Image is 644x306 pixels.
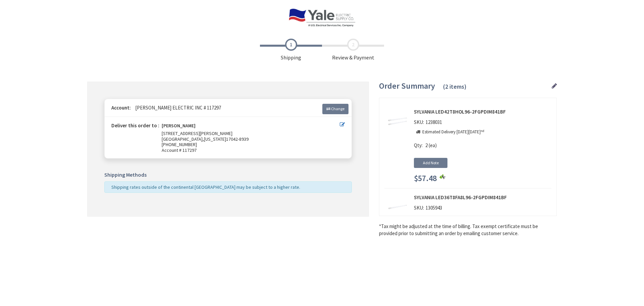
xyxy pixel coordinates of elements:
[162,123,196,131] strong: [PERSON_NAME]
[424,119,444,125] span: 1238031
[424,205,444,211] span: 1305943
[288,8,356,27] img: Yale Electric Supply Co.
[162,136,204,142] span: [GEOGRAPHIC_DATA],
[387,111,408,132] img: SYLVANIA LED42T8HOL96-2FGPDIM841BF
[132,104,221,111] span: [PERSON_NAME] ELECTRIC INC # 117297
[379,223,557,237] : *Tax might be adjusted at the time of billing. Tax exempt certificate must be provided prior to s...
[162,141,197,147] span: [PHONE_NUMBER]
[111,104,131,111] strong: Account:
[331,106,344,111] span: Change
[162,130,232,136] span: [STREET_ADDRESS][PERSON_NAME]
[439,174,445,179] img: Rebated
[226,136,249,142] span: 17042-8939
[379,81,435,91] span: Order Summary
[104,172,352,178] h5: Shipping Methods
[162,147,340,153] span: Account # 117297
[429,142,437,148] span: (ea)
[414,194,551,201] strong: SYLVANIA LED36T8FA8L96-2FGPDIM841BF
[204,136,226,142] span: [US_STATE]
[414,204,444,214] div: SKU:
[414,142,422,148] span: Qty
[414,108,551,115] strong: SYLVANIA LED42T8HOL96-2FGPDIM841BF
[414,119,444,128] div: SKU:
[422,129,484,135] p: Estimated Delivery [DATE][DATE]
[260,39,322,61] span: Shipping
[322,39,384,61] span: Review & Payment
[443,83,467,90] span: (2 items)
[322,104,348,114] a: Change
[481,129,484,133] sup: nd
[111,122,159,129] strong: Deliver this order to :
[387,196,408,217] img: SYLVANIA LED36T8FA8L96-2FGPDIM841BF
[425,142,428,148] span: 2
[111,184,300,190] span: Shipping rates outside of the continental [GEOGRAPHIC_DATA] may be subject to a higher rate.
[414,174,437,183] span: $57.48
